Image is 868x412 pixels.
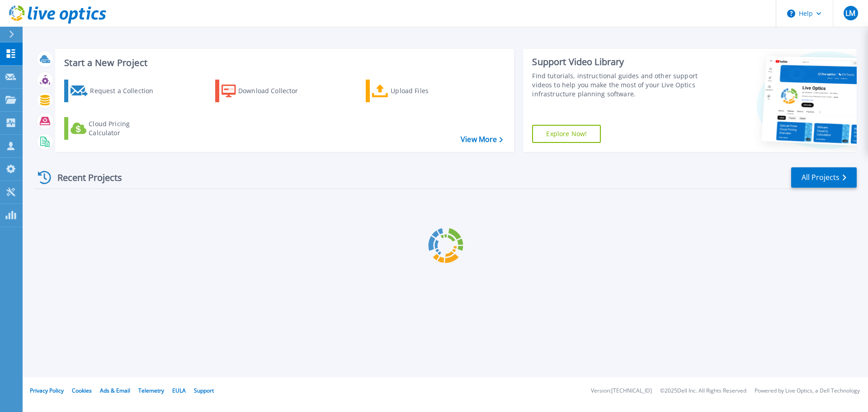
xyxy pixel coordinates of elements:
a: View More [461,135,503,144]
li: © 2025 Dell Inc. All Rights Reserved [660,388,746,394]
div: Cloud Pricing Calculator [89,119,161,137]
a: Cloud Pricing Calculator [64,117,165,140]
a: Request a Collection [64,80,165,102]
div: Request a Collection [90,82,162,100]
div: Find tutorials, instructional guides and other support videos to help you make the most of your L... [532,71,702,99]
a: Upload Files [366,80,467,102]
div: Upload Files [391,82,463,100]
a: All Projects [791,167,857,188]
a: Ads & Email [100,387,130,394]
li: Powered by Live Optics, a Dell Technology [755,388,860,394]
a: Support [194,387,214,394]
div: Recent Projects [35,166,134,189]
a: Explore Now! [532,125,601,143]
span: LM [845,9,855,17]
a: EULA [172,387,186,394]
div: Support Video Library [532,56,702,68]
li: Version: [TECHNICAL_ID] [591,388,652,394]
a: Cookies [72,387,92,394]
div: Download Collector [238,82,311,100]
a: Telemetry [138,387,164,394]
a: Download Collector [215,80,316,102]
a: Privacy Policy [30,387,64,394]
h3: Start a New Project [64,58,503,68]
